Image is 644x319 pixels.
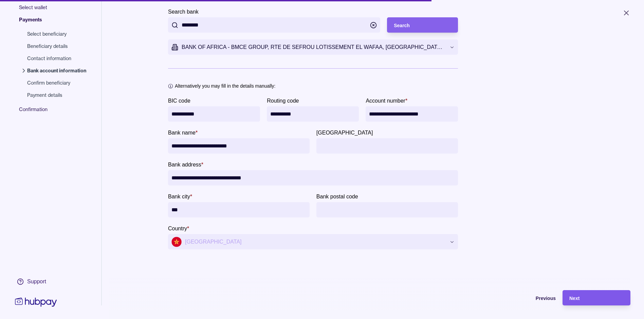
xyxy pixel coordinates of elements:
span: Search [394,23,410,28]
button: Close [614,5,639,20]
input: Search bank [182,17,367,33]
a: Support [14,274,58,289]
span: Payments [19,16,93,29]
div: Support [27,278,46,285]
p: Account number [366,98,405,104]
p: Country [168,226,187,231]
p: [GEOGRAPHIC_DATA] [316,130,373,136]
p: Bank postal code [316,194,358,199]
p: Bank address [168,162,201,167]
span: Confirmation [19,106,93,118]
span: Bank account information [27,67,86,74]
p: Routing code [267,98,299,104]
p: BIC code [168,98,190,104]
input: Account number [369,106,454,122]
label: Routing code [267,96,299,105]
span: Previous [536,296,556,301]
label: Bank name [168,128,198,137]
input: Bank postal code [320,202,455,217]
p: Bank city [168,194,190,199]
span: Select wallet [19,4,93,16]
span: Payment details [27,92,86,99]
input: Routing code [270,106,355,122]
label: Bank city [168,192,192,200]
button: Next [563,290,630,305]
button: Search [387,17,458,33]
input: Bank city [171,202,306,217]
p: Bank name [168,130,196,136]
span: Beneficiary details [27,43,86,50]
input: Bank province [320,138,455,154]
label: Account number [366,96,407,105]
input: BIC code [171,106,257,122]
label: BIC code [168,96,190,105]
span: Confirm beneficiary [27,79,86,86]
span: Contact information [27,55,86,62]
input: bankName [171,138,306,154]
p: Search bank [168,9,199,15]
span: Next [569,296,579,301]
label: Bank address [168,160,203,169]
span: Select beneficiary [27,31,86,37]
button: Previous [488,290,556,305]
input: Bank address [171,170,455,185]
p: Alternatively you may fill in the details manually: [175,82,275,90]
label: Country [168,224,189,232]
label: Bank province [316,128,373,137]
label: Bank postal code [316,192,358,200]
label: Search bank [168,7,199,16]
